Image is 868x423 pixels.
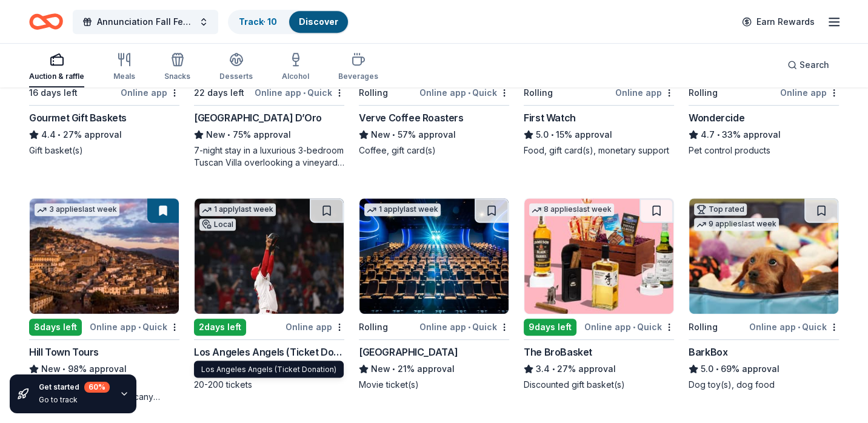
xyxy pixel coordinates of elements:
span: • [392,364,395,374]
div: Get started [39,382,110,393]
div: Online app Quick [419,85,509,100]
div: 16 days left [29,86,78,100]
div: 8 days left [29,319,82,336]
div: 9 applies last week [694,218,779,231]
div: Online app [615,85,674,100]
span: New [371,127,390,142]
div: Rolling [359,320,388,334]
div: 20-200 tickets [194,379,344,391]
a: Image for Los Angeles Angels (Ticket Donation)1 applylast weekLocal2days leftOnline appLos Angele... [194,198,344,391]
button: Search [778,53,839,77]
a: Track· 10 [239,16,277,27]
span: New [41,362,61,376]
a: Image for Hill Town Tours 3 applieslast week8days leftOnline app•QuickHill Town ToursNew•98% appr... [29,198,179,403]
div: Rolling [689,86,718,100]
span: • [550,130,553,140]
div: 75% approval [194,127,344,142]
div: BarkBox [689,345,727,359]
span: • [468,322,470,332]
span: • [392,130,395,140]
div: 15% approval [524,127,674,142]
div: First Watch [524,110,576,125]
span: • [552,364,555,374]
a: Home [29,7,63,36]
img: Image for Cinépolis [359,198,509,314]
span: 4.7 [701,127,715,142]
div: 27% approval [524,362,674,376]
div: Los Angeles Angels (Ticket Donation) [194,345,344,359]
div: Meals [113,72,135,81]
div: Coffee, gift card(s) [359,144,509,157]
span: 5.0 [701,362,713,376]
div: 2 days left [194,319,246,336]
div: Rolling [524,86,553,100]
span: • [798,322,800,332]
span: • [715,364,718,374]
div: 3 applies last week [35,203,119,216]
span: New [371,362,390,376]
div: 9 days left [524,319,576,336]
div: Online app [780,85,839,100]
button: Track· 10Discover [228,10,349,34]
a: Earn Rewards [735,11,822,33]
button: Auction & raffle [29,47,84,87]
img: Image for BarkBox [689,198,838,314]
div: Beverages [338,72,378,81]
div: 69% approval [689,362,839,376]
div: 33% approval [689,127,839,142]
span: • [227,130,230,140]
a: Image for Cinépolis1 applylast weekRollingOnline app•Quick[GEOGRAPHIC_DATA]New•21% approvalMovie ... [359,198,509,391]
div: Online app Quick [584,319,674,334]
div: The BroBasket [524,345,592,359]
div: Online app Quick [749,319,839,334]
a: Image for BarkBoxTop rated9 applieslast weekRollingOnline app•QuickBarkBox5.0•69% approvalDog toy... [689,198,839,391]
span: Annunciation Fall Festival 2025 [97,15,194,29]
button: Meals [113,47,135,87]
div: Auction & raffle [29,72,84,81]
div: Discounted gift basket(s) [524,379,674,391]
div: Gift basket(s) [29,144,179,157]
div: 1 apply last week [364,203,441,216]
img: Image for Hill Town Tours [30,198,179,314]
div: Hill Town Tours [29,345,99,359]
div: Online app [285,319,344,334]
div: Snacks [164,72,190,81]
button: Snacks [164,47,190,87]
div: Los Angeles Angels (Ticket Donation) [194,361,344,378]
div: 8 applies last week [529,203,614,216]
div: 60 % [84,382,110,393]
div: 21% approval [359,362,509,376]
div: Pet control products [689,144,839,157]
span: • [468,88,470,98]
div: 98% approval [29,362,179,376]
div: Food, gift card(s), monetary support [524,144,674,157]
div: Dog toy(s), dog food [689,379,839,391]
a: Discover [299,16,338,27]
div: Online app [121,85,179,100]
div: Wondercide [689,110,744,125]
span: • [58,130,61,140]
a: Image for The BroBasket8 applieslast week9days leftOnline app•QuickThe BroBasket3.4•27% approvalD... [524,198,674,391]
div: Online app Quick [90,319,179,334]
span: Search [800,58,829,72]
div: Local [199,218,236,231]
div: 22 days left [194,86,244,100]
button: Alcohol [282,47,309,87]
div: Gourmet Gift Baskets [29,110,127,125]
div: Movie ticket(s) [359,379,509,391]
div: Alcohol [282,72,309,81]
img: Image for The BroBasket [524,198,673,314]
div: Online app Quick [419,319,509,334]
div: [GEOGRAPHIC_DATA] D’Oro [194,110,322,125]
span: • [716,130,719,140]
button: Annunciation Fall Festival 2025 [73,10,218,34]
div: 27% approval [29,127,179,142]
img: Image for Los Angeles Angels (Ticket Donation) [195,198,344,314]
span: • [303,88,305,98]
div: Go to track [39,395,110,405]
span: 5.0 [536,127,549,142]
span: • [138,322,141,332]
div: Rolling [689,320,718,334]
span: • [633,322,635,332]
button: Beverages [338,47,378,87]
